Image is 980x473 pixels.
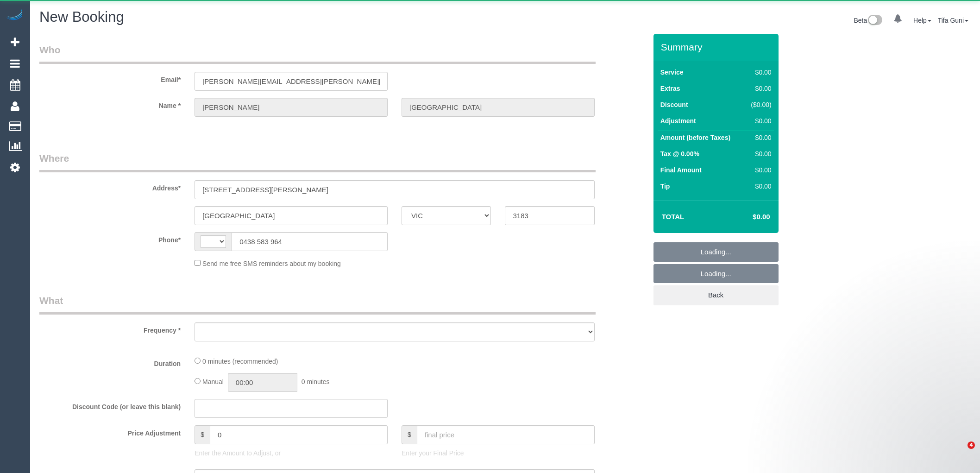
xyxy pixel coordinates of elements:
input: Phone* [232,232,388,251]
input: First Name* [195,98,388,117]
label: Tip [660,182,670,191]
label: Phone* [32,232,188,245]
span: Send me free SMS reminders about my booking [202,260,341,267]
div: $0.00 [747,68,772,77]
label: Extras [660,84,680,93]
label: Tax @ 0.00% [660,149,699,158]
span: 4 [967,441,975,449]
img: New interface [867,15,882,27]
p: Enter the Amount to Adjust, or [195,448,388,458]
div: $0.00 [747,165,772,175]
label: Discount Code (or leave this blank) [32,399,188,411]
input: Suburb* [195,206,388,225]
input: final price [417,425,595,444]
span: Manual [202,378,224,385]
span: New Booking [39,9,124,25]
iframe: Intercom live chat [949,441,971,464]
label: Service [660,68,684,77]
div: $0.00 [747,84,772,93]
input: Email* [195,72,388,91]
a: Beta [854,17,882,24]
h3: Summary [661,42,774,52]
input: Last Name* [402,98,595,117]
label: Name * [32,98,188,110]
div: $0.00 [747,149,772,158]
span: $ [195,425,210,444]
legend: Who [39,43,596,64]
label: Final Amount [660,165,702,175]
span: $ [402,425,417,444]
label: Price Adjustment [32,425,188,438]
a: Help [913,17,931,24]
span: 0 minutes (recommended) [202,358,278,365]
label: Frequency * [32,322,188,335]
div: ($0.00) [747,100,772,109]
a: Back [653,285,779,305]
legend: Where [39,151,596,172]
span: 0 minutes [302,378,330,385]
legend: What [39,294,596,315]
label: Email* [32,72,188,84]
label: Adjustment [660,116,696,126]
label: Amount (before Taxes) [660,133,730,142]
a: Tifa Guni [938,17,968,24]
label: Discount [660,100,688,109]
h4: $0.00 [725,213,770,221]
p: Enter your Final Price [402,448,595,458]
div: $0.00 [747,182,772,191]
strong: Total [662,213,685,221]
div: $0.00 [747,116,772,126]
label: Duration [32,356,188,368]
input: Post Code* [505,206,594,225]
div: $0.00 [747,133,772,142]
label: Address* [32,180,188,193]
img: Automaid Logo [6,9,24,22]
